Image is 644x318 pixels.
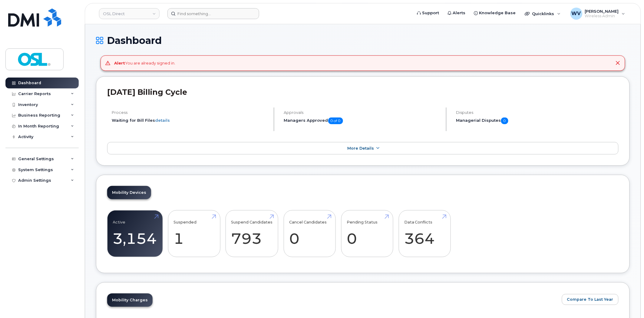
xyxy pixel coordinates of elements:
span: 0 of 0 [328,118,343,124]
h5: Managerial Disputes [456,118,619,124]
a: Active 3,154 [113,214,157,254]
li: Waiting for Bill Files [112,118,269,123]
h4: Approvals [284,110,441,115]
a: Mobility Devices [107,186,151,199]
a: Suspend Candidates 793 [231,214,273,254]
h1: Dashboard [96,35,630,46]
h5: Managers Approved [284,118,441,124]
div: You are already signed in. [114,60,176,66]
span: 0 [501,118,508,124]
h4: Disputes [456,110,619,115]
a: details [155,118,170,123]
a: Suspended 1 [174,214,215,254]
span: More Details [348,146,374,151]
a: Mobility Charges [107,293,153,307]
a: Cancel Candidates 0 [289,214,330,254]
a: Pending Status 0 [347,214,388,254]
strong: Alert [114,61,125,65]
button: Compare To Last Year [562,294,619,305]
span: Compare To Last Year [567,296,613,302]
a: Data Conflicts 364 [404,214,445,254]
h2: [DATE] Billing Cycle [107,88,619,97]
h4: Process [112,110,269,115]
